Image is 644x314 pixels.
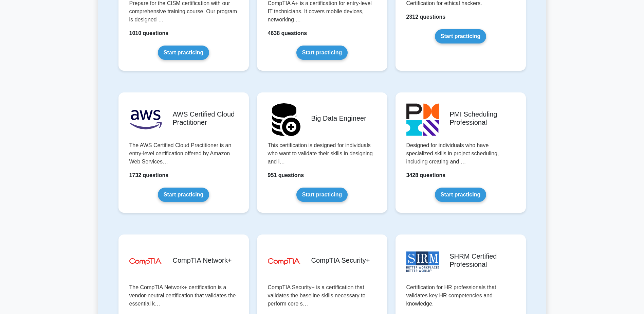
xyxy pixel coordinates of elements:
[435,29,486,43] a: Start practicing
[296,188,348,202] a: Start practicing
[158,188,209,202] a: Start practicing
[158,46,209,60] a: Start practicing
[296,46,348,60] a: Start practicing
[435,188,486,202] a: Start practicing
